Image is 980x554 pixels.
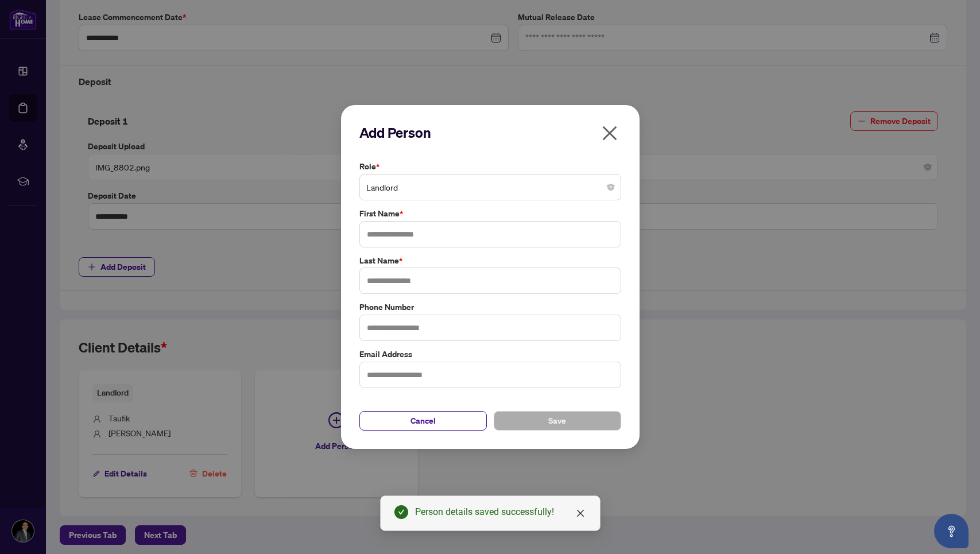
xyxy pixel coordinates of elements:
[359,123,621,142] h2: Add Person
[394,505,408,519] span: check-circle
[576,509,585,518] span: close
[607,184,614,191] span: close-circle
[934,514,969,548] button: Open asap
[359,254,621,267] label: Last Name
[601,124,619,142] span: close
[410,412,436,430] span: Cancel
[415,505,586,519] div: Person details saved successfully!
[359,160,621,173] label: Role
[359,411,487,431] button: Cancel
[366,176,614,198] span: Landlord
[574,507,587,520] a: Close
[359,301,621,313] label: Phone Number
[494,411,621,431] button: Save
[359,207,621,220] label: First Name
[359,348,621,361] label: Email Address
